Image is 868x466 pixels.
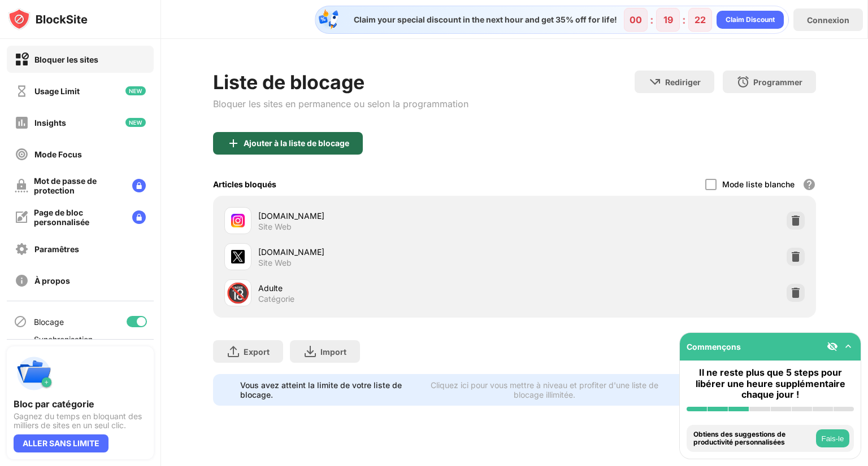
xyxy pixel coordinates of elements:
[665,77,701,87] div: Rediriger
[244,139,349,148] div: Ajouter à la liste de blocage
[418,380,671,399] div: Cliquez ici pour vous mettre à niveau et profiter d'une liste de blocage illimitée.
[318,8,340,31] img: specialOfferDiscount.svg
[693,430,813,447] div: Obtiens des suggestions de productivité personnalisées
[630,14,642,25] div: 00
[687,342,741,351] div: Commençons
[15,179,28,192] img: password-protection-off.svg
[34,244,79,254] div: Paramêtres
[347,15,617,25] div: Claim your special discount in the next hour and get 35% off for life!
[726,14,775,25] div: Claim Discount
[753,77,802,87] div: Programmer
[258,210,514,222] div: [DOMAIN_NAME]
[14,412,147,430] div: Gagnez du temps en bloquant des milliers de sites en un seul clic.
[258,258,292,268] div: Site Web
[213,71,468,94] div: Liste de blocage
[14,434,108,452] div: ALLER SANS LIMITE
[34,276,70,285] div: À propos
[132,179,146,192] img: lock-menu.svg
[663,14,673,25] div: 19
[15,52,29,67] img: block-on.svg
[15,84,29,98] img: time-usage-off.svg
[15,274,29,288] img: about-off.svg
[226,282,250,305] div: 🔞
[34,317,64,327] div: Blocage
[8,8,88,30] img: logo-blocksite.svg
[213,98,468,109] div: Bloquer les sites en permanence ou selon la programmation
[816,429,849,447] button: Fais-le
[34,118,66,128] div: Insights
[827,341,838,352] img: eye-not-visible.svg
[34,335,92,363] div: Synchronisation avec d'autres appareils
[687,367,854,400] div: Il ne reste plus que 5 steps pour libérer une heure supplémentaire chaque jour !
[15,210,28,224] img: customize-block-page-off.svg
[695,14,706,25] div: 22
[34,176,123,195] div: Mot de passe de protection
[258,222,292,232] div: Site Web
[14,398,147,410] div: Bloc par catégorie
[258,246,514,258] div: [DOMAIN_NAME]
[34,208,123,227] div: Page de bloc personnalisée
[15,242,29,256] img: settings-off.svg
[320,347,346,357] div: Import
[231,214,245,227] img: favicons
[722,179,795,189] div: Mode liste blanche
[807,15,849,25] div: Connexion
[244,347,270,357] div: Export
[14,353,54,394] img: push-categories.svg
[258,294,294,304] div: Catégorie
[258,282,514,294] div: Adulte
[132,210,146,224] img: lock-menu.svg
[15,116,29,130] img: insights-off.svg
[34,86,80,96] div: Usage Limit
[213,179,276,189] div: Articles bloqués
[240,380,411,399] div: Vous avez atteint la limite de votre liste de blocage.
[34,150,82,159] div: Mode Focus
[15,147,29,161] img: focus-off.svg
[843,341,854,352] img: omni-setup-toggle.svg
[680,11,688,29] div: :
[14,315,27,328] img: blocking-icon.svg
[648,11,656,29] div: :
[125,118,146,127] img: new-icon.svg
[231,250,245,263] img: favicons
[125,86,146,95] img: new-icon.svg
[34,55,98,64] div: Bloquer les sites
